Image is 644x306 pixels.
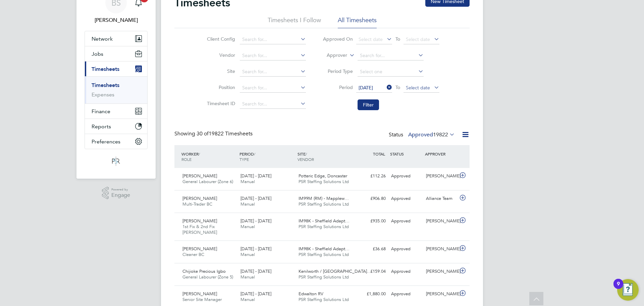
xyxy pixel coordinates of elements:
span: TYPE [239,157,249,162]
span: To [393,83,402,92]
span: [DATE] - [DATE] [240,246,271,252]
span: Select date [406,36,430,42]
span: Finance [92,108,110,115]
span: Potteric Edge, Doncaster [299,173,347,179]
div: £906.80 [354,193,388,204]
span: PSR Staffing Solutions Ltd [299,179,349,184]
button: Filter [358,99,379,110]
label: Timesheet ID [205,100,235,106]
div: Approved [388,171,423,182]
span: Manual [240,201,255,207]
li: Timesheets I Follow [268,16,321,28]
div: Status [389,130,456,140]
button: Reports [85,119,147,134]
span: [DATE] - [DATE] [240,268,271,274]
div: Approved [388,193,423,204]
span: [DATE] [359,85,373,91]
span: / [306,151,307,157]
span: 30 of [197,130,209,137]
span: 19822 Timesheets [197,130,253,137]
input: Search for... [358,51,424,60]
div: APPROVER [423,148,458,160]
span: [DATE] - [DATE] [240,218,271,224]
span: IM98K - Sheffield Adapt… [299,246,350,252]
button: Network [85,31,147,46]
label: Position [205,84,235,90]
div: Approved [388,244,423,255]
img: psrsolutions-logo-retina.png [110,156,122,167]
a: Powered byEngage [102,187,130,200]
div: Timesheets [85,76,147,103]
span: PSR Staffing Solutions Ltd [299,252,349,257]
div: £159.04 [354,266,388,277]
div: [PERSON_NAME] [423,171,458,182]
input: Search for... [240,51,306,60]
div: WORKER [180,148,238,165]
label: Approver [317,52,347,59]
span: PSR Staffing Solutions Ltd [299,274,349,280]
span: [DATE] - [DATE] [240,291,271,297]
span: [DATE] - [DATE] [240,195,271,201]
span: ROLE [181,157,192,162]
span: IM98K - Sheffield Adapt… [299,218,350,224]
label: Period [323,84,353,90]
div: £36.68 [354,244,388,255]
span: PSR Staffing Solutions Ltd [299,201,349,207]
div: [PERSON_NAME] [423,216,458,227]
span: Manual [240,179,255,184]
span: 1st Fix & 2nd Fix [PERSON_NAME] [182,224,217,235]
span: Preferences [92,138,120,145]
label: Period Type [323,68,353,74]
button: Timesheets [85,61,147,76]
div: [PERSON_NAME] [423,244,458,255]
span: General Labourer (Zone 5) [182,274,233,280]
div: £112.26 [354,171,388,182]
a: Go to home page [85,156,148,167]
input: Search for... [240,35,306,44]
label: Approved On [323,36,353,42]
div: [PERSON_NAME] [423,289,458,300]
div: Alliance Team [423,193,458,204]
input: Search for... [240,99,306,109]
span: Manual [240,297,255,302]
span: Manual [240,252,255,257]
span: PSR Staffing Solutions Ltd [299,297,349,302]
span: Multi-Trader BC [182,201,212,207]
a: Timesheets [92,82,119,88]
span: Senior Site Manager [182,297,222,302]
span: Jobs [92,51,103,57]
span: 19822 [433,131,448,138]
span: TOTAL [373,151,385,157]
button: Open Resource Center, 9 new notifications [617,279,639,301]
input: Select one [358,67,424,77]
span: Chijioke Precious Igbo [182,268,226,274]
label: Vendor [205,52,235,58]
span: [DATE] - [DATE] [240,173,271,179]
span: Cleaner BC [182,252,204,257]
span: / [199,151,200,157]
span: [PERSON_NAME] [182,291,217,297]
div: Approved [388,289,423,300]
span: Powered by [111,187,130,192]
div: STATUS [388,148,423,160]
label: Approved [408,131,455,138]
span: [PERSON_NAME] [182,173,217,179]
span: Engage [111,192,130,198]
a: Expenses [92,91,114,98]
span: Beth Seddon [85,16,148,24]
span: Reports [92,123,111,130]
span: Manual [240,274,255,280]
div: Showing [174,130,254,137]
span: Select date [359,36,383,42]
button: Finance [85,104,147,119]
button: Preferences [85,134,147,149]
div: 9 [617,284,620,293]
span: Edwalton RV [299,291,323,297]
div: £1,880.00 [354,289,388,300]
span: Network [92,36,113,42]
span: / [254,151,255,157]
span: Timesheets [92,66,119,72]
label: Client Config [205,36,235,42]
span: Kenilworth / [GEOGRAPHIC_DATA]… [299,268,371,274]
span: General Labourer (Zone 6) [182,179,233,184]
